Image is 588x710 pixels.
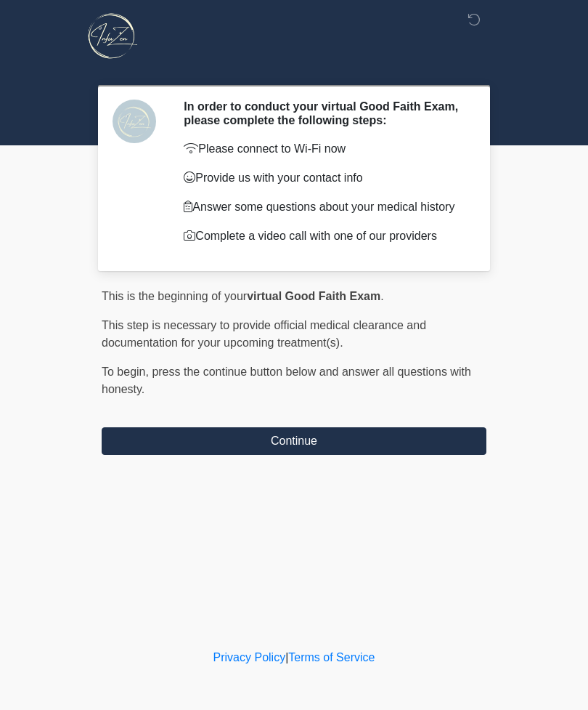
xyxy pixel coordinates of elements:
img: Agent Avatar [113,100,156,143]
a: | [285,651,288,663]
p: Answer some questions about your medical history [184,198,465,216]
span: This is the beginning of your [102,290,247,302]
strong: virtual Good Faith Exam [247,290,380,302]
a: Privacy Policy [213,651,286,663]
p: Complete a video call with one of our providers [184,227,465,245]
span: press the continue button below and answer all questions with honesty. [102,366,471,395]
h2: In order to conduct your virtual Good Faith Exam, please complete the following steps: [184,100,465,127]
p: Provide us with your contact info [184,169,465,187]
a: Terms of Service [288,651,375,663]
button: Continue [102,427,486,455]
img: InfuZen Health Logo [87,11,137,61]
span: This step is necessary to provide official medical clearance and documentation for your upcoming ... [102,319,426,349]
span: . [380,290,383,302]
span: To begin, [102,366,152,378]
p: Please connect to Wi-Fi now [184,140,465,158]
